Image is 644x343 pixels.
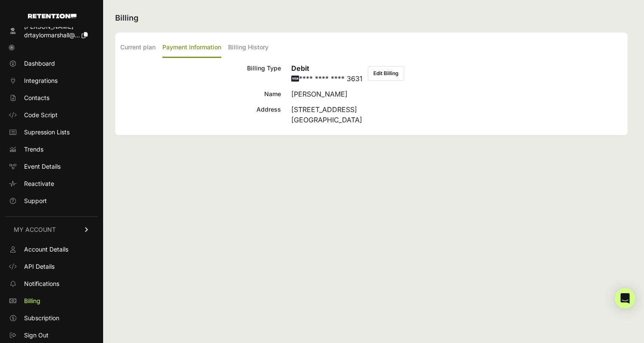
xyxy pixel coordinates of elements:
span: Subscription [24,314,59,322]
a: Trends [5,143,98,156]
div: Address [120,104,281,125]
a: Reactivate [5,177,98,191]
label: Payment Information [162,38,221,58]
span: Trends [24,145,43,154]
span: drtaylormarshall@... [24,31,80,39]
a: Sign Out [5,328,98,342]
a: Support [5,194,98,208]
h6: Debit [291,63,363,73]
span: Dashboard [24,59,55,68]
span: Event Details [24,162,61,171]
span: MY ACCOUNT [14,225,56,234]
span: Code Script [24,111,58,119]
span: Billing [24,297,40,305]
a: Account Details [5,243,98,256]
h2: Billing [115,12,628,24]
a: Dashboard [5,57,98,70]
span: Contacts [24,94,49,102]
a: Integrations [5,74,98,88]
span: Integrations [24,76,58,85]
div: [PERSON_NAME] [291,89,623,99]
a: Billing [5,294,98,308]
a: Supression Lists [5,125,98,139]
div: Open Intercom Messenger [615,288,635,309]
div: Billing Type [120,63,281,84]
a: Event Details [5,160,98,173]
span: Support [24,197,47,205]
img: Retention.com [28,14,76,18]
div: [STREET_ADDRESS] [GEOGRAPHIC_DATA] [291,104,623,125]
div: Name [120,89,281,99]
span: Supression Lists [24,128,70,137]
label: Current plan [120,38,156,58]
span: Sign Out [24,331,49,340]
a: MY ACCOUNT [5,216,98,243]
button: Edit Billing [368,66,404,81]
span: Reactivate [24,179,54,188]
label: Billing History [228,38,269,58]
a: API Details [5,260,98,273]
a: Contacts [5,91,98,105]
a: Code Script [5,108,98,122]
span: Account Details [24,245,68,254]
a: Notifications [5,277,98,291]
a: Subscription [5,311,98,325]
span: Notifications [24,279,59,288]
a: [PERSON_NAME] drtaylormarshall@... [5,20,98,42]
span: API Details [24,262,55,271]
